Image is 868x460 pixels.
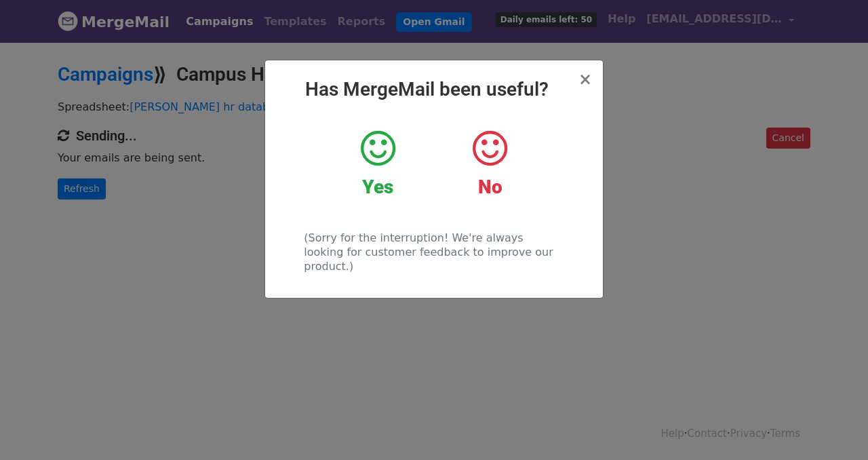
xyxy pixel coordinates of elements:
[578,70,592,89] span: ×
[578,71,592,88] button: Close
[332,128,424,199] a: Yes
[362,176,393,198] strong: Yes
[304,231,564,273] p: (Sorry for the interruption! We're always looking for customer feedback to improve our product.)
[478,176,502,198] strong: No
[276,78,592,101] h2: Has MergeMail been useful?
[444,128,536,199] a: No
